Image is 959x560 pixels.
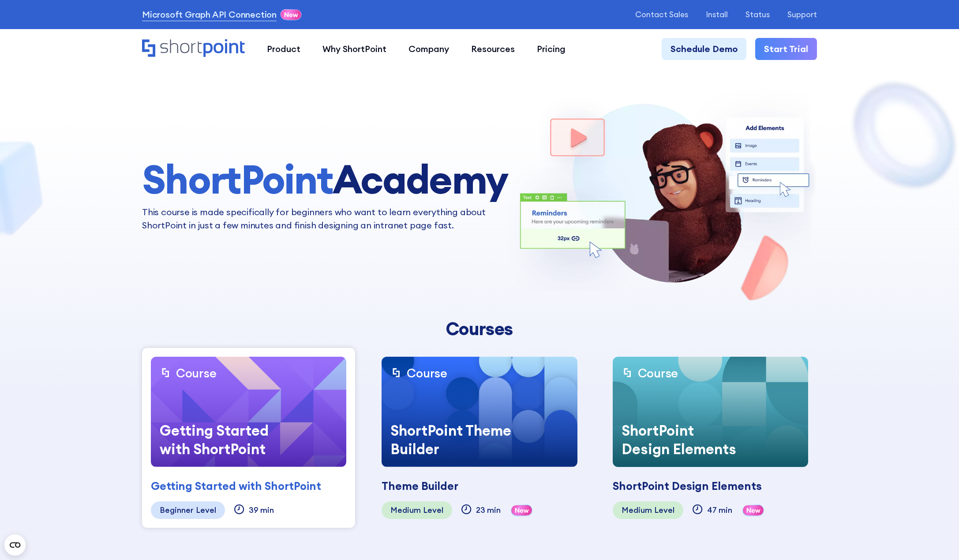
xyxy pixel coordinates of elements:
[142,205,507,232] p: This course is made specifically for beginners who want to learn everything about ShortPoint in j...
[407,366,447,381] div: Course
[390,506,421,515] div: Medium
[745,10,770,19] a: Status
[151,478,321,495] div: Getting Started with ShortPoint
[249,506,274,515] div: 39 min
[142,39,245,58] a: Home
[151,357,346,467] a: CourseGetting Started with ShortPoint
[142,8,277,21] a: Microsoft Graph API Connection
[537,42,566,56] div: Pricing
[613,478,762,495] div: ShortPoint Design Elements
[915,518,959,560] iframe: Chat Widget
[322,42,386,56] div: Why ShortPoint
[256,38,311,60] a: Product
[662,38,746,60] a: Schedule Demo
[314,319,645,339] div: Courses
[382,357,577,467] a: CourseShortPoint Theme Builder
[476,506,501,515] div: 23 min
[151,412,290,467] div: Getting Started with ShortPoint
[382,478,458,495] div: Theme Builder
[706,10,728,19] a: Install
[4,534,26,556] button: Open CMP widget
[638,366,678,381] div: Course
[613,412,752,467] div: ShortPoint Design Elements
[176,366,216,381] div: Course
[397,38,460,60] a: Company
[755,38,817,60] a: Start Trial
[382,412,521,467] div: ShortPoint Theme Builder
[471,42,515,56] div: Resources
[635,10,688,19] a: Contact Sales
[654,506,674,515] div: Level
[622,506,652,515] div: Medium
[408,42,449,56] div: Company
[613,357,808,467] a: CourseShortPoint Design Elements
[423,506,443,515] div: Level
[142,157,507,201] h1: Academy
[196,506,216,515] div: Level
[267,42,300,56] div: Product
[311,38,397,60] a: Why ShortPoint
[526,38,577,60] a: Pricing
[460,38,526,60] a: Resources
[142,154,333,204] span: ShortPoint
[707,506,732,515] div: 47 min
[787,10,817,19] a: Support
[160,506,194,515] div: Beginner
